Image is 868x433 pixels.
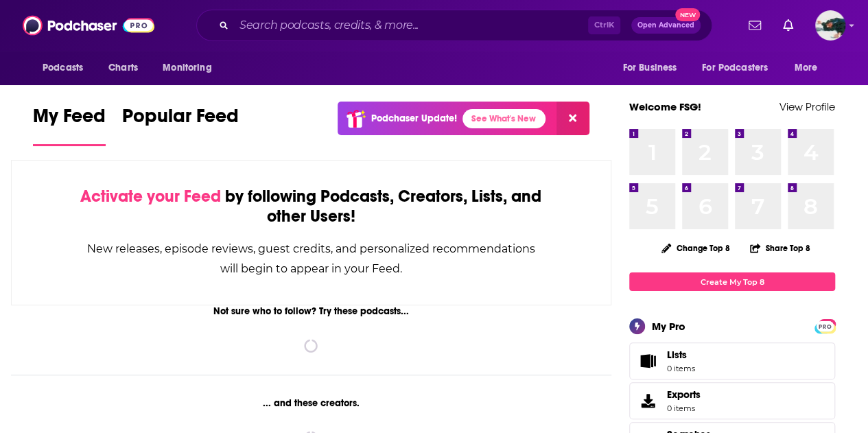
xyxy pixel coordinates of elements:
[743,14,766,37] a: Show notifications dropdown
[629,382,835,419] a: Exports
[234,14,588,36] input: Search podcasts, credits, & more...
[815,10,845,40] span: Logged in as fsg.publicity
[462,109,546,128] a: See What's New
[667,349,695,361] span: Lists
[667,364,695,373] span: 0 items
[777,14,799,37] a: Show notifications dropdown
[653,239,738,257] button: Change Top 8
[80,186,221,207] span: Activate your Feed
[33,104,106,136] span: My Feed
[588,16,620,34] span: Ctrl K
[817,321,833,331] span: PRO
[667,388,701,401] span: Exports
[23,12,154,38] img: Podchaser - Follow, Share and Rate Podcasts
[652,320,685,333] div: My Pro
[629,100,701,113] a: Welcome FSG!
[99,55,146,81] a: Charts
[153,55,229,81] button: open menu
[693,55,788,81] button: open menu
[622,58,677,78] span: For Business
[122,104,239,146] a: Popular Feed
[634,391,661,410] span: Exports
[817,320,833,331] a: PRO
[634,351,661,371] span: Lists
[613,55,694,81] button: open menu
[667,349,687,361] span: Lists
[33,104,106,146] a: My Feed
[80,239,542,279] div: New releases, episode reviews, guest credits, and personalized recommendations will begin to appe...
[33,55,101,81] button: open menu
[43,58,83,78] span: Podcasts
[631,17,701,34] button: Open AdvancedNew
[108,58,138,78] span: Charts
[702,58,768,78] span: For Podcasters
[11,305,611,317] div: Not sure who to follow? Try these podcasts...
[629,342,835,379] a: Lists
[675,8,700,21] span: New
[80,187,542,226] div: by following Podcasts, Creators, Lists, and other Users!
[196,10,712,41] div: Search podcasts, credits, & more...
[815,10,845,40] button: Show profile menu
[371,113,457,124] p: Podchaser Update!
[11,397,611,409] div: ... and these creators.
[122,104,239,136] span: Popular Feed
[779,100,835,113] a: View Profile
[795,58,818,78] span: More
[749,235,811,261] button: Share Top 8
[815,10,845,40] img: User Profile
[163,58,211,78] span: Monitoring
[667,403,701,413] span: 0 items
[785,55,835,81] button: open menu
[629,272,835,291] a: Create My Top 8
[637,22,694,29] span: Open Advanced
